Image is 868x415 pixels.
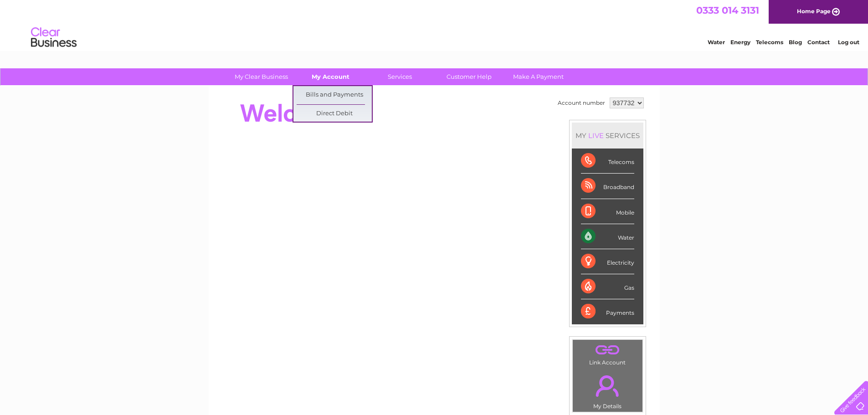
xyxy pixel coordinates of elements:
[572,368,643,412] td: My Details
[572,339,643,368] td: Link Account
[807,39,830,46] a: Contact
[581,224,634,249] div: Water
[362,68,437,85] a: Services
[297,105,372,123] a: Direct Debit
[838,39,859,46] a: Log out
[581,149,634,174] div: Telecoms
[789,39,802,46] a: Blog
[708,39,725,46] a: Water
[730,39,750,46] a: Energy
[581,199,634,224] div: Mobile
[501,68,576,85] a: Make A Payment
[581,299,634,324] div: Payments
[431,68,507,85] a: Customer Help
[31,24,77,51] img: logo.png
[696,5,759,16] a: 0333 014 3131
[297,86,372,104] a: Bills and Payments
[581,274,634,299] div: Gas
[581,174,634,199] div: Broadband
[572,123,643,149] div: MY SERVICES
[575,342,640,358] a: .
[756,39,783,46] a: Telecoms
[586,131,606,140] div: LIVE
[219,5,650,44] div: Clear Business is a trading name of Verastar Limited (registered in [GEOGRAPHIC_DATA] No. 3667643...
[581,249,634,274] div: Electricity
[575,370,640,402] a: .
[555,95,607,111] td: Account number
[224,68,299,85] a: My Clear Business
[293,68,368,85] a: My Account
